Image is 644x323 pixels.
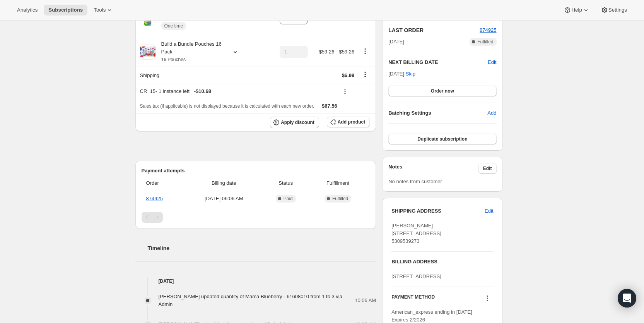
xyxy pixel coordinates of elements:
[388,38,404,46] span: [DATE]
[391,273,441,279] span: [STREET_ADDRESS]
[89,5,118,15] button: Tools
[388,71,415,77] span: [DATE] ·
[161,57,186,62] small: 16 Pouches
[94,7,106,13] span: Tools
[391,294,435,304] h3: PAYMENT METHOD
[327,117,370,127] button: Add product
[339,49,354,55] span: $59.26
[44,5,87,15] button: Subscriptions
[388,109,487,117] h6: Batching Settings
[140,88,335,95] div: CR_15 - 1 instance left
[164,23,183,29] span: One time
[391,258,493,266] h3: BILLING ADDRESS
[270,117,319,128] button: Apply discount
[480,205,498,217] button: Edit
[488,58,496,66] button: Edit
[388,26,480,34] h2: LAST ORDER
[559,5,594,15] button: Help
[388,58,488,66] h2: NEXT BILLING DATE
[417,136,467,142] span: Duplicate subscription
[135,67,278,84] th: Shipping
[480,26,496,34] button: 874925
[391,207,485,215] h3: SHIPPING ADDRESS
[265,179,306,187] span: Status
[487,109,496,117] span: Add
[284,196,293,202] span: Paid
[401,68,420,80] button: Skip
[322,103,337,109] span: $67.56
[359,70,371,79] button: Shipping actions
[388,163,478,174] h3: Notes
[618,289,636,308] div: Open Intercom Messenger
[388,86,496,96] button: Order now
[483,165,492,172] span: Edit
[431,88,454,94] span: Order now
[155,40,225,64] div: Build a Bundle Pouches 16 Pack
[388,134,496,144] button: Duplicate subscription
[140,103,314,109] span: Sales tax (if applicable) is not displayed because it is calculated with each new order.
[146,196,163,201] a: 874925
[596,5,632,15] button: Settings
[17,7,38,13] span: Analytics
[332,196,348,202] span: Fulfilled
[187,195,261,203] span: [DATE] · 06:06 AM
[142,175,185,192] th: Order
[571,7,582,13] span: Help
[483,107,501,119] button: Add
[148,244,376,252] h2: Timeline
[355,297,376,304] span: 10:06 AM
[281,119,314,125] span: Apply discount
[342,72,355,78] span: $6.99
[485,207,493,215] span: Edit
[478,163,497,174] button: Edit
[608,7,627,13] span: Settings
[12,5,42,15] button: Analytics
[194,88,211,95] span: - $10.68
[48,7,83,13] span: Subscriptions
[135,277,376,285] h4: [DATE]
[338,119,365,125] span: Add product
[142,167,370,175] h2: Payment attempts
[311,179,365,187] span: Fulfillment
[406,70,415,78] span: Skip
[391,309,472,323] span: American_express ending in [DATE] Expires 2/2026
[391,223,441,244] span: [PERSON_NAME] [STREET_ADDRESS] 5309539273
[319,49,335,55] span: $59.26
[142,212,370,223] nav: Pagination
[477,39,493,45] span: Fulfilled
[187,179,261,187] span: Billing date
[159,294,342,307] span: [PERSON_NAME] updated quantity of Mama Blueberry - 61608010 from 1 to 3 via Admin
[388,179,442,184] span: No notes from customer
[359,47,371,55] button: Product actions
[480,27,496,33] a: 874925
